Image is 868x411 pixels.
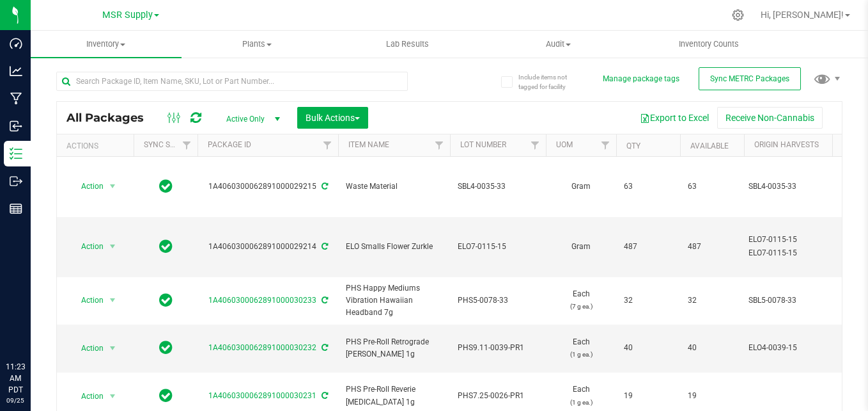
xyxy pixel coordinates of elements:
span: Bulk Actions [306,113,360,123]
a: 1A4060300062891000030232 [208,343,316,352]
span: Waste Material [346,181,442,193]
span: Inventory Counts [662,38,756,50]
span: select [105,291,121,309]
span: Each [554,288,608,312]
span: 32 [624,294,672,307]
span: In Sync [159,238,173,255]
a: 1A4060300062891000030231 [208,391,316,400]
span: Action [70,238,104,255]
span: Lab Results [369,38,446,50]
span: 487 [688,241,736,253]
button: Sync METRC Packages [699,67,801,90]
inline-svg: Inbound [10,120,22,133]
span: PHS Happy Mediums Vibration Hawaiian Headband 7g [346,282,442,319]
span: 19 [624,390,672,402]
a: Filter [176,134,198,156]
p: 11:23 AM PDT [6,361,25,396]
div: 1A4060300062891000029214 [196,241,340,253]
span: Action [70,387,104,405]
span: In Sync [159,387,173,405]
div: Value 1: SBL4-0035-33 [748,181,868,193]
a: Item Name [348,140,389,149]
a: Plants [182,31,332,58]
span: PHS9.11-0039-PR1 [458,342,538,354]
span: select [105,177,121,195]
inline-svg: Dashboard [10,37,22,50]
a: Filter [525,134,546,156]
span: Sync from Compliance System [320,242,328,251]
span: Gram [554,181,608,193]
span: select [105,387,121,405]
a: Origin Harvests [754,140,819,149]
span: Audit [483,38,633,50]
div: Value 1: SBL5-0078-33 [748,294,868,307]
a: Audit [483,31,633,58]
span: 63 [688,181,736,193]
span: In Sync [159,291,173,309]
a: Filter [317,134,338,156]
span: 63 [624,181,672,193]
span: Sync from Compliance System [320,391,328,400]
span: Sync from Compliance System [320,343,328,352]
span: select [105,238,121,255]
span: Sync from Compliance System [320,182,328,191]
span: Include items not tagged for facility [518,72,582,92]
button: Manage package tags [603,74,679,85]
span: Gram [554,241,608,253]
a: Sync Status [144,140,193,149]
div: Manage settings [730,9,746,21]
a: Available [690,141,729,150]
span: In Sync [159,339,173,357]
a: Package ID [208,140,251,149]
a: Inventory Counts [633,31,784,58]
span: PHS7.25-0026-PR1 [458,390,538,402]
inline-svg: Analytics [10,65,22,77]
div: Value 1: ELO7-0115-15 [748,234,868,246]
p: (7 g ea.) [554,300,608,312]
span: Plants [182,38,332,50]
a: 1A4060300062891000030233 [208,296,316,305]
inline-svg: Inventory [10,147,22,160]
a: UOM [556,140,573,149]
button: Receive Non-Cannabis [717,107,823,129]
inline-svg: Outbound [10,175,22,188]
a: Lab Results [332,31,483,58]
span: MSR Supply [102,10,153,20]
div: Actions [66,141,128,150]
span: 40 [624,342,672,354]
inline-svg: Manufacturing [10,92,22,105]
span: PHS Pre-Roll Retrograde [PERSON_NAME] 1g [346,336,442,360]
span: 19 [688,390,736,402]
span: ELO Smalls Flower Zurkle [346,241,442,253]
span: Action [70,177,104,195]
span: Inventory [31,38,182,50]
span: Each [554,336,608,360]
a: Filter [429,134,450,156]
iframe: Resource center [13,309,51,347]
span: Sync METRC Packages [710,74,789,83]
span: PHS Pre-Roll Reverie [MEDICAL_DATA] 1g [346,383,442,408]
p: 09/25 [6,396,25,405]
a: Inventory [31,31,182,58]
a: Filter [595,134,616,156]
div: Value 2: ELO7-0115-15 [748,247,868,259]
span: Each [554,383,608,408]
span: PHS5-0078-33 [458,294,538,307]
a: Qty [626,141,640,150]
span: select [105,339,121,357]
span: Action [70,339,104,357]
span: In Sync [159,177,173,195]
div: Value 1: ELO4-0039-15 [748,342,868,354]
span: All Packages [66,111,157,125]
span: ELO7-0115-15 [458,241,538,253]
input: Search Package ID, Item Name, SKU, Lot or Part Number... [56,72,408,91]
span: Hi, [PERSON_NAME]! [761,10,844,20]
p: (1 g ea.) [554,396,608,408]
span: 32 [688,294,736,307]
span: Action [70,291,104,309]
button: Bulk Actions [297,107,368,129]
span: SBL4-0035-33 [458,181,538,193]
div: 1A4060300062891000029215 [196,181,340,193]
a: Lot Number [460,140,506,149]
iframe: Resource center unread badge [38,307,53,322]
